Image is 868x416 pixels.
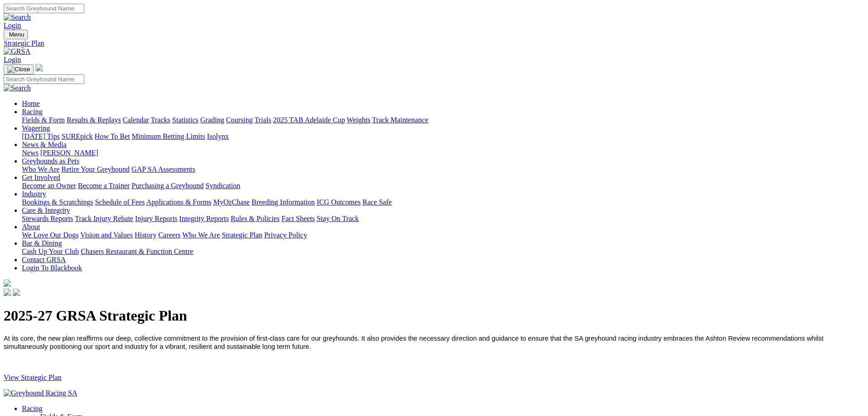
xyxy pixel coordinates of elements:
[22,132,864,141] div: Wagering
[134,231,156,239] a: History
[123,116,149,124] a: Calendar
[22,124,50,132] a: Wagering
[22,182,76,190] a: Become an Owner
[4,21,21,29] a: Login
[4,335,823,350] span: At its core, the new plan reaffirms our deep, collective commitment to the provision of first-cla...
[200,116,224,124] a: Grading
[9,31,24,38] span: Menu
[207,132,229,140] a: Isolynx
[22,108,42,116] a: Racing
[22,149,38,157] a: News
[22,116,864,124] div: Racing
[22,215,73,222] a: Stewards Reports
[282,215,315,222] a: Fact Sheets
[264,231,307,239] a: Privacy Policy
[317,215,359,222] a: Stay On Track
[62,165,130,173] a: Retire Your Greyhound
[78,182,130,190] a: Become a Trainer
[22,198,93,206] a: Bookings & Scratchings
[40,149,98,157] a: [PERSON_NAME]
[213,198,250,206] a: MyOzChase
[135,215,177,222] a: Injury Reports
[372,116,428,124] a: Track Maintenance
[22,157,79,165] a: Greyhounds as Pets
[132,182,204,190] a: Purchasing a Greyhound
[146,198,211,206] a: Applications & Forms
[22,141,67,148] a: News & Media
[22,116,65,124] a: Fields & Form
[347,116,370,124] a: Weights
[179,215,229,222] a: Integrity Reports
[226,116,253,124] a: Coursing
[158,231,180,239] a: Careers
[62,132,92,140] a: SUREpick
[151,116,170,124] a: Tracks
[95,198,144,206] a: Schedule of Fees
[254,116,271,124] a: Trials
[7,66,30,73] img: Close
[22,165,864,174] div: Greyhounds as Pets
[67,116,121,124] a: Results & Replays
[75,215,133,222] a: Track Injury Rebate
[36,64,43,71] img: logo-grsa-white.png
[22,206,70,214] a: Care & Integrity
[4,84,31,92] img: Search
[22,264,82,272] a: Login To Blackbook
[4,389,77,397] img: Greyhound Racing SA
[132,132,205,140] a: Minimum Betting Limits
[22,174,60,181] a: Get Involved
[231,215,280,222] a: Rules & Policies
[4,64,34,74] button: Toggle navigation
[95,132,130,140] a: How To Bet
[22,132,60,140] a: [DATE] Tips
[22,198,864,206] div: Industry
[13,289,20,296] img: twitter.svg
[22,231,78,239] a: We Love Our Dogs
[22,190,46,198] a: Industry
[4,13,31,21] img: Search
[22,231,864,239] div: About
[4,307,864,324] h1: 2025-27 GRSA Strategic Plan
[4,30,28,39] button: Toggle navigation
[273,116,345,124] a: 2025 TAB Adelaide Cup
[205,182,240,190] a: Syndication
[4,374,62,381] a: View Strategic Plan
[22,165,60,173] a: Who We Are
[22,182,864,190] div: Get Involved
[4,74,84,84] input: Search
[22,149,864,157] div: News & Media
[132,165,195,173] a: GAP SA Assessments
[317,198,360,206] a: ICG Outcomes
[4,47,31,56] img: GRSA
[362,198,391,206] a: Race Safe
[222,231,262,239] a: Strategic Plan
[22,223,40,231] a: About
[252,198,315,206] a: Breeding Information
[4,56,21,63] a: Login
[22,239,62,247] a: Bar & Dining
[182,231,220,239] a: Who We Are
[22,215,864,223] div: Care & Integrity
[22,100,40,107] a: Home
[22,405,42,412] a: Racing
[4,289,11,296] img: facebook.svg
[22,247,864,256] div: Bar & Dining
[4,39,864,47] a: Strategic Plan
[172,116,199,124] a: Statistics
[4,4,84,13] input: Search
[80,231,133,239] a: Vision and Values
[81,247,193,255] a: Chasers Restaurant & Function Centre
[22,256,66,263] a: Contact GRSA
[22,247,79,255] a: Cash Up Your Club
[4,279,11,287] img: logo-grsa-white.png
